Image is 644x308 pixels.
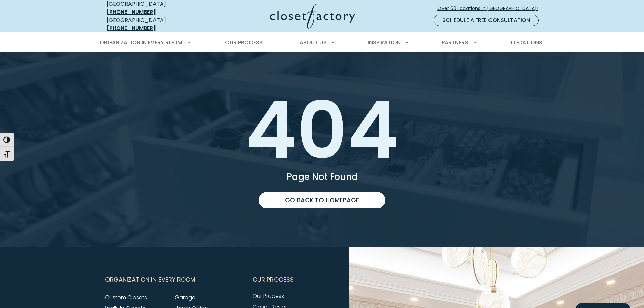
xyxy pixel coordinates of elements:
[253,271,318,288] button: Footer Subnav Button - Our Process
[106,24,156,32] a: [PHONE_NUMBER]
[368,39,401,46] span: Inspiration
[95,33,549,52] nav: Primary Menu
[259,192,385,208] a: Go back to homepage
[253,292,284,300] a: Our Process
[437,3,544,15] a: Over 60 Locations in [GEOGRAPHIC_DATA]!
[437,5,544,12] span: Over 60 Locations in [GEOGRAPHIC_DATA]!
[253,271,294,288] span: Our Process
[105,172,539,181] p: Page Not Found
[300,39,327,46] span: About Us
[106,8,156,16] a: [PHONE_NUMBER]
[442,39,468,46] span: Partners
[434,15,539,26] a: Schedule a Free Consultation
[105,271,195,288] span: Organization in Every Room
[225,39,263,46] span: Our Process
[105,293,147,301] a: Custom Closets
[106,16,205,32] div: [GEOGRAPHIC_DATA]
[105,91,539,170] h1: 404
[270,4,355,29] img: Closet Factory Logo
[175,293,195,301] a: Garage
[100,39,182,46] span: Organization in Every Room
[105,271,244,288] button: Footer Subnav Button - Organization in Every Room
[511,39,542,46] span: Locations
